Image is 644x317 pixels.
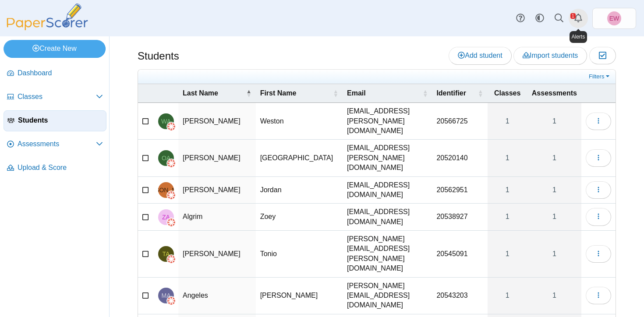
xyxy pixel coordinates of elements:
[167,218,176,227] img: canvas-logo.png
[569,9,588,28] a: Alerts
[432,231,487,278] td: 20545091
[4,24,91,32] a: PaperScorer
[527,103,581,139] a: 1
[532,88,577,98] span: Assessments
[178,140,256,176] td: [PERSON_NAME]
[167,255,176,264] img: canvas-logo.png
[449,47,511,64] a: Add student
[4,110,106,131] a: Students
[178,103,256,140] td: [PERSON_NAME]
[260,88,331,98] span: First Name
[607,11,621,25] span: Erin Wiley
[436,88,476,98] span: Identifier
[492,88,523,98] span: Classes
[343,103,432,140] td: [EMAIL_ADDRESS][PERSON_NAME][DOMAIN_NAME]
[432,103,487,140] td: 20566725
[162,155,170,161] span: Odessa Abeles
[4,134,106,155] a: Assessments
[18,116,103,125] span: Students
[343,278,432,314] td: [PERSON_NAME][EMAIL_ADDRESS][DOMAIN_NAME]
[570,31,587,43] div: Alerts
[256,177,343,204] td: Jordan
[609,15,619,21] span: Erin Wiley
[163,251,170,257] span: Tonio Anderson
[162,292,171,299] span: Melanie Angeles
[523,52,578,59] span: Import students
[458,52,502,59] span: Add student
[592,8,636,29] a: Erin Wiley
[513,47,587,64] a: Import students
[343,177,432,204] td: [EMAIL_ADDRESS][DOMAIN_NAME]
[4,63,106,84] a: Dashboard
[4,40,106,57] a: Create New
[478,89,483,98] span: Identifier : Activate to sort
[343,204,432,231] td: [EMAIL_ADDRESS][DOMAIN_NAME]
[167,296,176,305] img: canvas-logo.png
[347,88,421,98] span: Email
[527,140,581,176] a: 1
[343,231,432,278] td: [PERSON_NAME][EMAIL_ADDRESS][PERSON_NAME][DOMAIN_NAME]
[527,204,581,230] a: 1
[246,89,251,98] span: Last Name : Activate to invert sorting
[488,177,527,204] a: 1
[527,177,581,204] a: 1
[432,177,487,204] td: 20562951
[18,163,103,173] span: Upload & Score
[256,204,343,231] td: Zoey
[167,122,176,131] img: canvas-logo.png
[18,92,96,102] span: Classes
[141,187,191,193] span: Jordan Alexander
[488,278,527,314] a: 1
[4,4,91,30] img: PaperScorer
[256,278,343,314] td: [PERSON_NAME]
[178,204,256,231] td: Algrim
[162,214,170,220] span: Zoey Algrim
[587,72,613,81] a: Filters
[18,139,96,149] span: Assessments
[432,204,487,231] td: 20538927
[18,68,103,78] span: Dashboard
[167,159,176,168] img: canvas-logo.png
[183,88,244,98] span: Last Name
[178,278,256,314] td: Angeles
[178,231,256,278] td: [PERSON_NAME]
[256,103,343,140] td: Weston
[488,103,527,139] a: 1
[161,118,171,124] span: Weston Aase
[167,191,176,200] img: canvas-logo.png
[333,89,338,98] span: First Name : Activate to sort
[422,89,428,98] span: Email : Activate to sort
[138,49,179,63] h1: Students
[527,278,581,314] a: 1
[488,140,527,176] a: 1
[256,231,343,278] td: Tonio
[432,278,487,314] td: 20543203
[527,231,581,277] a: 1
[178,177,256,204] td: [PERSON_NAME]
[432,140,487,176] td: 20520140
[4,87,106,108] a: Classes
[488,204,527,230] a: 1
[4,158,106,179] a: Upload & Score
[488,231,527,277] a: 1
[343,140,432,176] td: [EMAIL_ADDRESS][PERSON_NAME][DOMAIN_NAME]
[256,140,343,176] td: [GEOGRAPHIC_DATA]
